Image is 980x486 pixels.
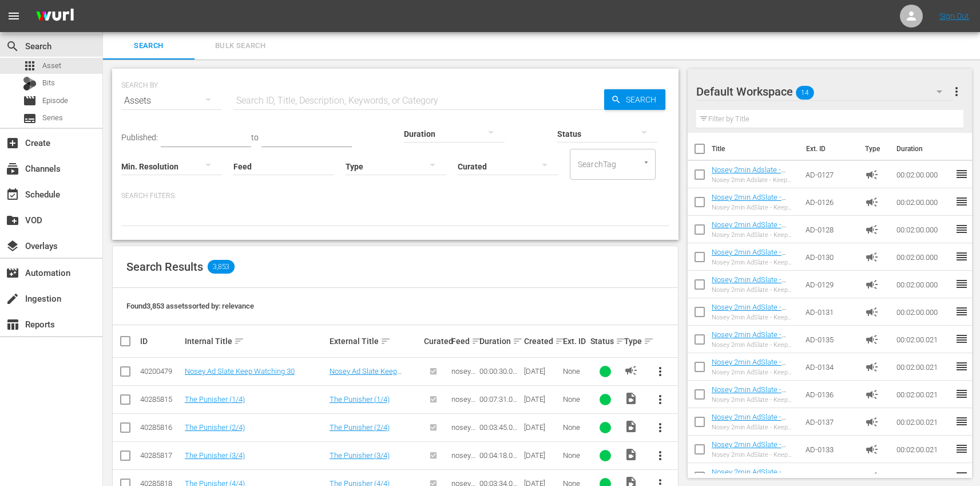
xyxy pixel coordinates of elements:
span: Ad [865,305,879,319]
th: Duration [890,133,958,165]
span: Video [624,420,638,433]
a: The Punisher (2/4) [185,423,245,432]
a: Nosey 2min AdSlate - Keep Watching - JS-1901, SW-0632, JS-1906 TEST non-Roku [712,248,795,282]
span: reorder [955,195,969,208]
div: None [563,451,588,460]
span: reorder [955,414,969,428]
span: Ad [865,250,879,264]
td: AD-0129 [801,271,860,298]
div: Nosey 2min AdSlate - Keep Watching - Nosey_2min_AdSlate_SW-17115_MS-1736 - TEST non-Roku [712,424,796,431]
td: 00:02:00.000 [892,298,955,326]
div: 00:00:30.000 [479,367,521,376]
span: 3,853 [208,260,235,274]
div: Status [590,334,620,348]
span: Found 3,853 assets sorted by: relevance [126,302,254,310]
td: AD-0126 [801,188,860,216]
div: Feed [451,334,476,348]
span: Episode [42,95,68,106]
div: Nosey 2min AdSlate - Keep Watching - JS-1901, SW-0632, JS-1906 TEST non-Roku [712,259,796,266]
div: 00:03:45.000 [479,423,521,432]
div: [DATE] [524,367,560,376]
a: Nosey 2min Adslate - Keep Watching - JS-0196, SW-17157 TEST non-Roku [712,165,795,200]
td: 00:02:00.000 [892,271,955,298]
span: Ad [865,278,879,291]
span: Ad [865,470,879,484]
div: [DATE] [524,423,560,432]
span: nosey content - Nosey Ad Slates [451,367,475,418]
span: sort [616,336,626,346]
span: Search [6,39,19,53]
span: VOD [6,214,19,227]
span: Ingestion [6,292,19,306]
span: Search [110,39,188,53]
span: reorder [955,359,969,373]
div: [DATE] [524,451,560,460]
span: Channels [6,162,19,176]
button: more_vert [646,414,674,441]
td: AD-0128 [801,216,860,243]
span: Create [6,136,19,150]
td: 00:02:00.000 [892,243,955,271]
div: Curated [424,337,449,346]
div: Assets [121,85,222,117]
td: AD-0127 [801,161,860,188]
button: more_vert [646,442,674,469]
a: Nosey Ad Slate Keep Watching 30 [330,367,402,384]
span: Ad [865,388,879,401]
td: 00:02:00.021 [892,381,955,408]
span: more_vert [653,449,667,463]
p: Search Filters: [121,191,669,201]
td: 00:02:00.021 [892,436,955,463]
span: sort [471,336,482,346]
span: sort [644,336,654,346]
span: Schedule [6,188,19,201]
a: Nosey Ad Slate Keep Watching 30 [185,367,295,376]
td: 00:02:00.021 [892,353,955,381]
span: Search [621,89,665,110]
span: reorder [955,469,969,483]
span: Asset [42,60,61,72]
span: Bits [42,77,55,89]
span: Asset [23,59,37,73]
div: Type [624,334,643,348]
span: Bulk Search [201,39,279,53]
div: Nosey 2min AdSlate - Keep Watching - Nosey_2min_AdSlate_MS-1777_MS-1715 - TEST non-Roku [712,396,796,404]
td: 00:02:00.021 [892,408,955,436]
a: The Punisher (2/4) [330,423,390,432]
a: Nosey 2min AdSlate - KeepWatching - JS-1776 TEST non-Roku [712,193,792,219]
div: Nosey 2min AdSlate - Keep Watching - Nosey_2min_AdSlate_SW-17130_MS-1727 - TEST non-Roku [712,451,796,459]
span: Series [23,112,37,125]
button: more_vert [646,358,674,385]
span: sort [234,336,244,346]
a: Nosey 2min AdSlate - Keep Watching - SW-18157, JS-0189 TEST non-Roku [712,303,786,337]
div: Created [524,334,560,348]
a: Nosey 2min AdSlate - Keep Watching - JS-1855 TEST non-Roku [712,220,793,246]
a: Nosey 2min AdSlate - Keep Watching - Nosey_2min_AdSlate_SW-17115_MS-1736 - TEST non-Roku [712,413,796,456]
a: Nosey 2min AdSlate - Keep Watching - Nosey_2min_AdSlate_MS-1777_MS-1715 - TEST non-Roku [712,385,795,428]
span: Video [624,392,638,405]
span: AD [624,363,638,377]
span: Search Results [126,260,203,274]
div: 00:07:31.000 [479,395,521,404]
div: 00:04:18.000 [479,451,521,460]
span: nosey content - Divorce Court [451,395,475,438]
td: AD-0133 [801,436,860,463]
td: AD-0134 [801,353,860,381]
div: Nosey 2min AdSlate - Keep Watching - SW-18157, JS-0189 TEST non-Roku [712,314,796,321]
span: reorder [955,250,969,263]
div: [DATE] [524,395,560,404]
span: Ad [865,360,879,374]
td: 00:02:00.000 [892,161,955,188]
td: AD-0131 [801,298,860,326]
span: 14 [796,81,814,105]
div: Duration [479,334,521,348]
div: ID [140,337,181,346]
span: Reports [6,318,19,331]
th: Title [712,133,799,165]
div: Nosey 2min Adslate - Keep Watching - JS-0196, SW-17157 TEST non-Roku [712,176,796,184]
a: The Punisher (3/4) [330,451,390,460]
a: Nosey 2min AdSlate - Keep Watching - JS-1901 TEST non-Roku [712,275,793,301]
div: Internal Title [185,334,326,348]
td: 00:02:00.000 [892,188,955,216]
div: 40285815 [140,395,181,404]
